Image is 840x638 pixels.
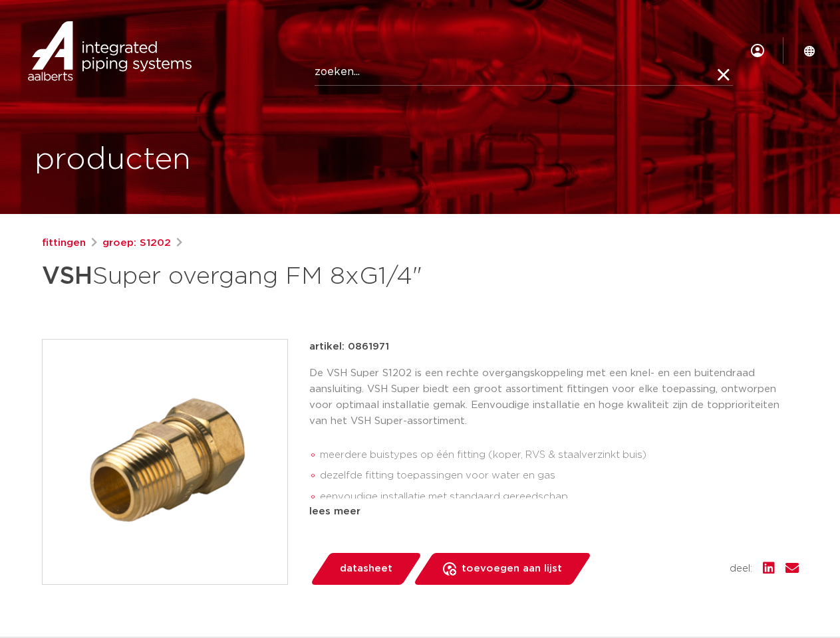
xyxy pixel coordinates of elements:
strong: VSH [42,265,92,288]
a: fittingen [42,235,86,251]
li: eenvoudige installatie met standaard gereedschap [320,486,799,508]
span: deel: [730,561,752,577]
p: De VSH Super S1202 is een rechte overgangskoppeling met een knel- en een buitendraad aansluiting.... [309,366,799,429]
input: zoeken... [315,59,733,86]
li: meerdere buistypes op één fitting (koper, RVS & staalverzinkt buis) [320,445,799,466]
h1: Super overgang FM 8xG1/4" [42,257,541,296]
p: artikel: 0861971 [309,339,389,355]
a: groep: S1202 [102,235,171,251]
span: toevoegen aan lijst [462,558,562,580]
a: datasheet [309,553,422,585]
img: Product Image for VSH Super overgang FM 8xG1/4" [43,340,287,584]
div: lees meer [309,504,799,520]
span: datasheet [340,558,392,580]
li: dezelfde fitting toepassingen voor water en gas [320,465,799,486]
h1: producten [35,139,191,181]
